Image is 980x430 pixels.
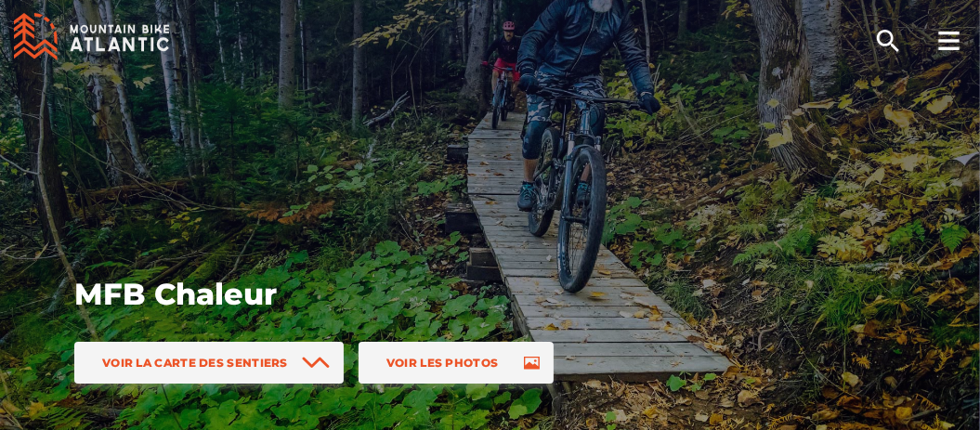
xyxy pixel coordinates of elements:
[359,342,555,384] a: Voir les photos
[102,356,288,370] span: Voir la carte des sentiers
[873,26,903,56] ion-icon: search
[386,356,499,370] span: Voir les photos
[74,342,344,384] a: Voir la carte des sentiers
[74,275,687,314] h1: MFB Chaleur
